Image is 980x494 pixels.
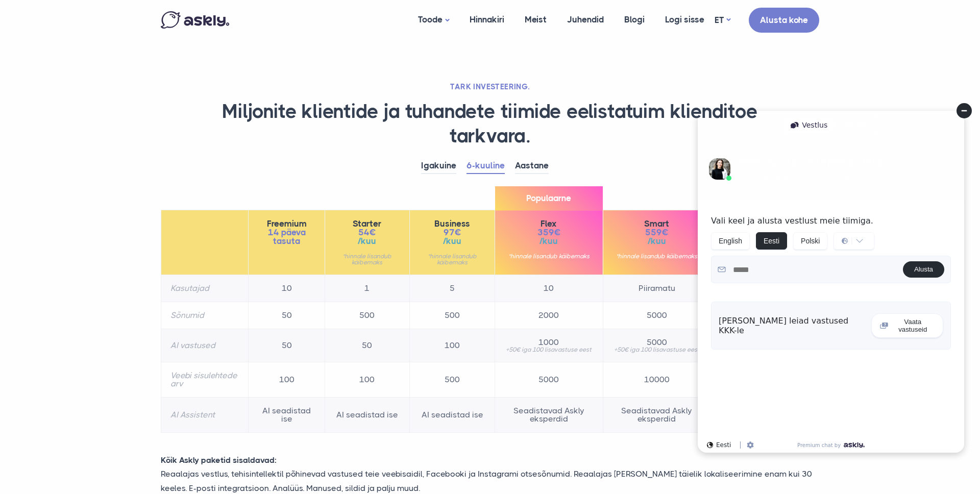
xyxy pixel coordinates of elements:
td: 100 [325,362,410,398]
span: 559€ [612,228,702,237]
span: /kuu [504,237,594,245]
td: 50 [249,302,325,329]
td: 10 [249,275,325,302]
td: 100 [249,362,325,398]
td: 2000 [495,302,603,329]
a: Aastane [515,158,549,174]
span: Flex [504,219,594,228]
span: /kuu [612,237,702,245]
td: 500 [410,302,495,329]
th: Kasutajad [161,275,249,302]
small: *hinnale lisandub käibemaks [612,253,702,259]
iframe: Askly chat [690,103,972,461]
td: Seadistavad Askly eksperdid [603,398,711,433]
td: 5000 [495,362,603,398]
td: 10000 [603,362,711,398]
th: Sõnumid [161,302,249,329]
td: AI seadistad ise [410,398,495,433]
span: Starter [334,219,401,228]
h1: Miljonite klientide ja tuhandete tiimide eelistatuim klienditoe tarkvara. [161,100,819,148]
span: 54€ [334,228,401,237]
span: Freemium [258,219,315,228]
td: 500 [410,362,495,398]
small: *hinnale lisandub käibemaks [419,253,485,265]
span: 359€ [504,228,594,237]
span: 14 päeva tasuta [258,228,315,245]
th: AI Assistent [161,398,249,433]
small: +50€ iga 100 lisavastuse eest [504,347,594,353]
span: Smart [612,219,702,228]
span: 97€ [419,228,485,237]
span: Business [419,219,485,228]
strong: Kõik Askly paketid sisaldavad: [161,455,277,465]
span: 5000 [612,338,702,347]
td: 1 [325,275,410,302]
small: *hinnale lisandub käibemaks [334,253,401,265]
span: 1000 [504,338,594,347]
td: AI seadistad ise [325,398,410,433]
h2: TARK INVESTEERING. [161,82,819,92]
span: Populaarne [495,186,603,210]
img: Askly [161,11,229,29]
a: Igakuine [421,158,456,174]
small: *hinnale lisandub käibemaks [504,253,594,259]
td: 5000 [603,302,711,329]
a: Alusta kohe [749,8,819,33]
small: +50€ iga 100 lisavastuse eest [612,347,702,353]
td: Seadistavad Askly eksperdid [495,398,603,433]
td: 10 [495,275,603,302]
th: AI vastused [161,329,249,362]
span: /kuu [419,237,485,245]
td: Piiramatu [603,275,711,302]
td: 100 [410,329,495,362]
a: 6-kuuline [467,158,505,174]
td: 50 [325,329,410,362]
td: 5 [410,275,495,302]
span: /kuu [334,237,401,245]
td: 50 [249,329,325,362]
th: Veebi sisulehtede arv [161,362,249,398]
a: ET [715,13,730,28]
td: 500 [325,302,410,329]
td: AI seadistad ise [249,398,325,433]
